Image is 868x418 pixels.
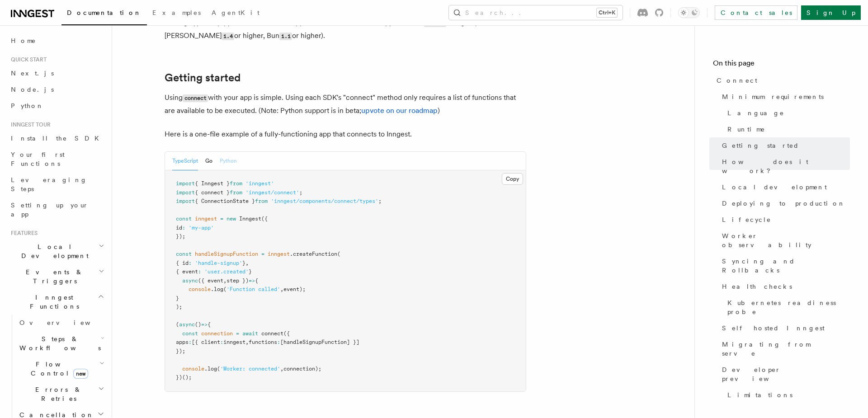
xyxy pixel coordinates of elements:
a: Runtime [724,121,850,137]
a: Deploying to production [718,195,850,211]
a: Minimum requirements [718,89,850,105]
span: Syncing and Rollbacks [722,257,850,275]
a: Install the SDK [7,130,106,146]
span: Install the SDK [11,135,104,142]
span: 'Function called' [226,286,280,292]
span: .log [204,366,217,372]
span: Documentation [67,9,142,16]
span: Developer preview [722,365,850,383]
span: Overview [19,319,113,326]
span: event); [283,286,306,292]
span: .createFunction [290,251,337,257]
kbd: Ctrl+K [597,8,617,17]
span: : [189,260,192,266]
span: Home [11,36,36,45]
span: [handleSignupFunction] }] [280,339,359,345]
span: Inngest [239,216,261,222]
span: : [277,339,280,345]
span: } [176,295,179,301]
span: { id [176,260,189,266]
a: Worker observability [718,228,850,253]
span: Lifecycle [722,215,771,224]
span: async [179,321,195,328]
span: : [198,268,201,275]
span: ( [337,251,340,257]
span: Your first Functions [11,151,65,167]
span: const [176,216,192,222]
span: Local development [722,183,827,192]
span: { connect } [195,189,230,196]
span: { [208,321,211,328]
span: ); [176,304,182,310]
button: Toggle dark mode [678,7,700,18]
span: Errors & Retries [16,385,98,403]
span: Next.js [11,70,54,77]
span: from [230,180,242,187]
code: 1.4 [222,33,234,40]
a: Next.js [7,65,106,81]
span: { ConnectionState } [195,198,255,204]
button: Python [220,152,237,170]
button: Inngest Functions [7,289,106,315]
a: Lifecycle [718,211,850,228]
span: import [176,198,195,204]
button: Steps & Workflows [16,331,106,356]
span: Features [7,230,38,237]
a: Connect [713,72,850,89]
span: await [242,330,258,337]
span: , [245,260,249,266]
button: Search...Ctrl+K [449,5,623,20]
h4: On this page [713,58,850,72]
span: step }) [226,277,249,284]
span: [{ client [192,339,220,345]
a: Migrating from serve [718,336,850,362]
span: functions [249,339,277,345]
span: Migrating from serve [722,340,850,358]
a: Sign Up [801,5,861,20]
span: Quick start [7,56,47,63]
span: Python [11,102,44,109]
span: ({ [283,330,290,337]
span: inngest [268,251,290,257]
a: Kubernetes readiness probe [724,295,850,320]
span: Setting up your app [11,202,89,218]
span: import [176,189,195,196]
a: Home [7,33,106,49]
p: Here is a one-file example of a fully-functioning app that connects to Inngest. [165,128,526,141]
span: handleSignupFunction [195,251,258,257]
button: TypeScript [172,152,198,170]
span: Minimum requirements [722,92,824,101]
a: Health checks [718,278,850,295]
span: , [245,339,249,345]
span: = [236,330,239,337]
span: new [73,369,88,379]
a: Local development [718,179,850,195]
code: 1.1 [279,33,292,40]
a: How does it work? [718,154,850,179]
span: Deploying to production [722,199,845,208]
a: Overview [16,315,106,331]
span: .log [211,286,223,292]
span: = [220,216,223,222]
button: Local Development [7,239,106,264]
span: Kubernetes readiness probe [727,298,850,316]
button: Events & Triggers [7,264,106,289]
span: , [280,366,283,372]
span: ( [223,286,226,292]
span: ; [299,189,302,196]
span: Steps & Workflows [16,334,101,352]
button: Copy [502,173,523,185]
a: Language [724,105,850,121]
code: 22.4.0 [424,19,446,27]
span: : [189,339,192,345]
a: Documentation [61,3,147,25]
span: console [182,366,204,372]
span: , [223,277,226,284]
span: 'user.created' [204,268,249,275]
span: Examples [152,9,201,16]
code: connect [183,94,208,102]
span: AgentKit [212,9,259,16]
span: apps [176,339,189,345]
span: => [249,277,255,284]
span: Inngest tour [7,121,51,128]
